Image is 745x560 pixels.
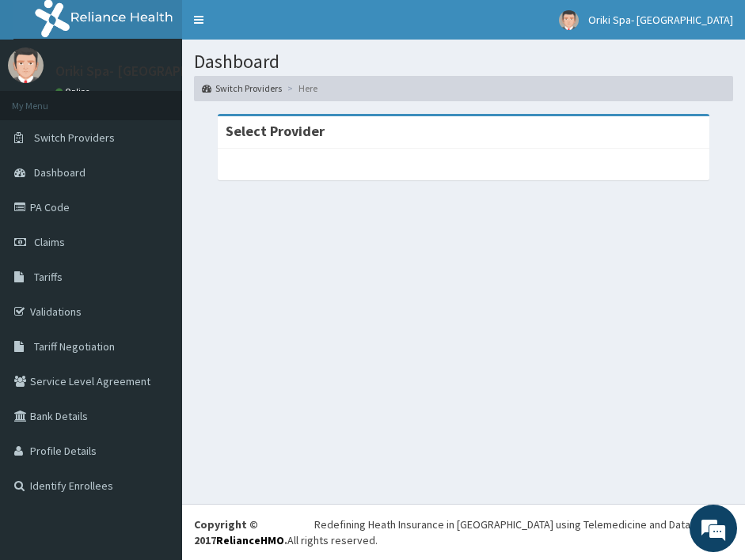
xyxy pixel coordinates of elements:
[34,339,115,354] span: Tariff Negotiation
[34,235,65,249] span: Claims
[194,517,287,547] strong: Copyright © 2017 .
[216,533,284,547] a: RelianceHMO
[314,516,733,532] div: Redefining Heath Insurance in [GEOGRAPHIC_DATA] using Telemedicine and Data Science!
[559,10,579,30] img: User Image
[588,13,733,27] span: Oriki Spa- [GEOGRAPHIC_DATA]
[55,86,93,97] a: Online
[202,81,282,95] a: Switch Providers
[182,504,745,560] footer: All rights reserved.
[8,47,44,83] img: User Image
[283,81,317,95] li: Here
[34,131,115,145] span: Switch Providers
[226,122,325,140] strong: Select Provider
[194,51,733,72] h1: Dashboard
[55,64,248,78] p: Oriki Spa- [GEOGRAPHIC_DATA]
[34,165,86,180] span: Dashboard
[34,270,63,284] span: Tariffs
